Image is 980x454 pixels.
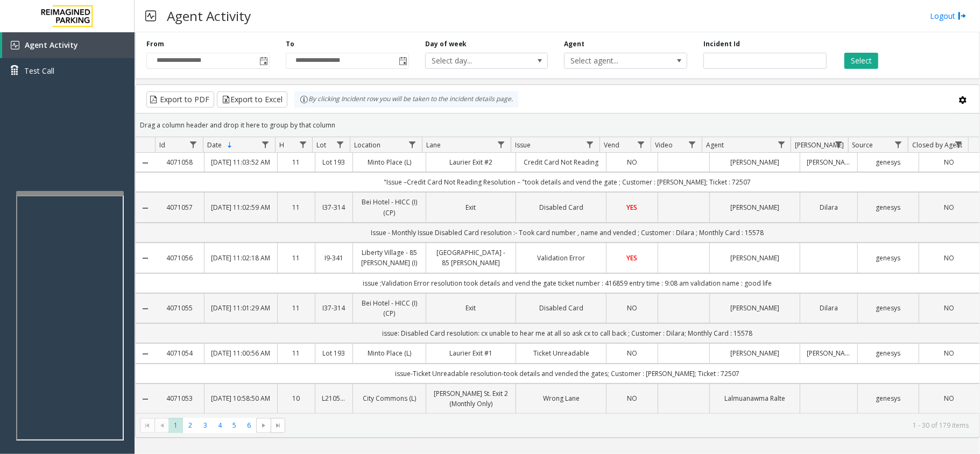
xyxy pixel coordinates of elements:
a: Collapse Details [136,204,155,212]
a: [PERSON_NAME] [716,202,793,212]
a: Agent Activity [2,32,135,58]
button: Select [844,53,878,69]
span: Go to the last page [271,418,285,433]
a: YES [613,202,651,212]
a: [DATE] 11:03:52 AM [211,157,271,167]
span: Date [207,140,222,150]
span: Sortable [225,141,234,150]
a: I37-314 [322,202,346,212]
span: NO [944,203,954,212]
a: [PERSON_NAME] [716,348,793,358]
a: Logout [930,10,967,22]
a: 11 [284,253,308,263]
td: issue ;Validation Error resolution took details and vend the gate ticket number : 416859 entry ti... [155,273,979,293]
a: Exit [433,303,510,313]
a: 11 [284,202,308,212]
span: Page 4 [213,418,227,432]
a: Bei Hotel - HICC (I) (CP) [359,298,419,318]
a: genesys [864,393,912,403]
span: [PERSON_NAME] [795,140,844,150]
a: NO [926,253,973,263]
span: YES [627,253,638,263]
a: Wrong Lane [523,393,600,403]
a: NO [613,157,651,167]
a: NO [613,348,651,358]
a: Laurier Exit #2 [433,157,510,167]
label: Agent [564,39,584,49]
span: Source [852,140,873,150]
span: NO [944,253,954,263]
a: NO [926,202,973,212]
span: Go to the next page [256,418,271,433]
a: Date Filter Menu [258,137,273,152]
a: Lot Filter Menu [333,137,347,152]
a: [GEOGRAPHIC_DATA] - 85 [PERSON_NAME] [433,247,510,268]
img: pageIcon [145,3,156,29]
td: issue: Disabled Card resolution: cx unable to hear me at all so ask cx to call back ; Customer : ... [155,323,979,343]
span: Agent Activity [25,40,78,50]
span: Page 2 [183,418,198,432]
a: Lot 193 [322,348,346,358]
span: Select agent... [565,53,662,68]
a: [PERSON_NAME] [716,253,793,263]
span: Location [354,140,380,150]
a: Id Filter Menu [186,137,201,152]
img: 'icon' [11,41,19,49]
a: Disabled Card [523,202,600,212]
label: Incident Id [703,39,740,49]
a: genesys [864,303,912,313]
a: YES [613,253,651,263]
span: Agent [706,140,724,150]
span: NO [944,349,954,358]
h3: Agent Activity [161,3,256,29]
a: Collapse Details [136,350,155,358]
a: 11 [284,303,308,313]
span: Go to the last page [274,421,283,430]
a: Validation Error [523,253,600,263]
a: 4071056 [161,253,198,263]
td: "Issue –Credit Card Not Reading Resolution – "took details and vend the gate ; Customer : [PERSON... [155,172,979,192]
a: NO [926,157,973,167]
div: Drag a column header and drop it here to group by that column [136,116,979,134]
a: Minto Place (L) [359,348,419,358]
div: Data table [136,137,979,413]
a: Credit Card Not Reading [523,157,600,167]
span: NO [627,158,637,167]
a: [PERSON_NAME] St. Exit 2 (Monthly Only) [433,388,510,409]
span: Toggle popup [397,53,408,68]
span: Id [159,140,165,150]
a: Closed by Agent Filter Menu [951,137,966,152]
a: [PERSON_NAME] [807,157,851,167]
span: Vend [604,140,619,150]
a: 4071057 [161,202,198,212]
td: Issue - Monthly Issue Disabled Card resolution :- Took card number , name and vended ; Customer :... [155,223,979,243]
label: To [286,39,294,49]
span: Go to the next page [259,421,268,430]
a: Lot 193 [322,157,346,167]
a: NO [926,348,973,358]
a: Collapse Details [136,159,155,167]
a: Ticket Unreadable [523,348,600,358]
a: H Filter Menu [295,137,310,152]
a: [DATE] 11:00:56 AM [211,348,271,358]
span: Test Call [24,65,54,76]
a: 10 [284,393,308,403]
label: Day of week [425,39,467,49]
a: Dilara [807,303,851,313]
img: logout [958,10,967,22]
span: Lane [426,140,441,150]
span: Issue [515,140,531,150]
a: Source Filter Menu [891,137,906,152]
a: L21057800 [322,393,346,403]
a: genesys [864,202,912,212]
span: Lot [317,140,327,150]
span: NO [627,303,637,313]
span: H [279,140,284,150]
span: Video [655,140,673,150]
span: Closed by Agent [912,140,962,150]
a: Lalmuanawma Ralte [716,393,793,403]
span: NO [944,158,954,167]
a: Parker Filter Menu [831,137,845,152]
a: Laurier Exit #1 [433,348,510,358]
a: Bei Hotel - HICC (I) (CP) [359,197,419,217]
